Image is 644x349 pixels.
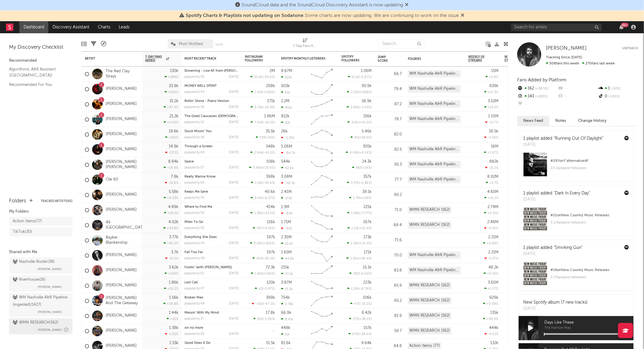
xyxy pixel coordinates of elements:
span: 2.94k [254,151,263,155]
div: ( ) [251,90,275,94]
div: [DATE] [229,136,239,139]
div: +2.7 % [486,181,498,185]
div: Folders [408,57,453,61]
div: 0 [598,93,638,100]
div: 8.67M [281,69,292,73]
span: -0.87 % [360,76,371,79]
div: [DATE] [229,166,239,169]
div: 143 [517,93,557,100]
div: 56.9k [362,99,372,103]
svg: Chart title [308,157,335,172]
span: Weekly US Streams [468,55,489,62]
div: popularity: 57 [184,166,204,169]
div: ( ) [349,196,372,200]
div: popularity: 59 [184,106,204,109]
svg: Chart title [308,67,335,82]
a: Messin' With My Mind [184,311,219,315]
div: -13.5 % [165,151,178,155]
a: Everything She Does [184,236,217,239]
span: 5.75k [255,106,263,109]
div: -4.56 % [484,135,498,139]
div: ( ) [351,135,372,139]
a: Stuck Missin' You [184,130,212,133]
div: 2.41M [281,190,292,194]
div: 7.8k [171,175,178,179]
div: 4.65M [487,190,498,194]
div: ( ) [251,196,275,200]
div: +1.07 % [484,151,498,155]
div: MONEY WELL SPENT [184,84,239,88]
a: Discovery Assistant [48,21,94,33]
span: 7.62k [255,121,263,124]
span: [PERSON_NAME] [38,266,62,273]
div: 110k [281,75,292,79]
div: 42.6k [281,166,294,170]
span: -2.43 % [360,106,371,109]
div: [DATE] [229,90,239,94]
div: 812k [281,114,290,118]
div: 15M [491,69,498,73]
div: 16.5k [489,129,498,133]
span: -8.27 % [264,197,274,200]
a: Through a Screen [184,145,213,148]
div: 882k [489,160,498,164]
span: 3.37k [351,181,359,185]
div: 3.08M [281,175,292,179]
span: [PERSON_NAME] [38,308,62,316]
a: Last Call [184,281,198,284]
div: 130k [170,69,178,73]
a: The Red Clay Strays [106,69,139,79]
div: 95.9k [362,84,372,88]
div: 26k [281,129,288,133]
div: ( ) [251,181,275,185]
div: Recommended [9,57,72,64]
div: 22k [281,121,290,125]
a: Rollin' Stone - Piano Version [184,99,229,103]
div: 39.1k [362,190,372,194]
span: -42 % [266,136,274,139]
div: 77.7 [378,176,402,184]
button: Tracked Artists(65) [41,200,72,203]
a: Action Items(77) [9,217,72,226]
div: [DATE] [229,121,239,124]
div: ( ) [347,181,372,185]
div: 301k [281,106,292,109]
div: 79.4 [378,86,402,93]
span: 1.43k [255,91,263,94]
span: 270 fans last week [546,62,615,65]
a: MONEY WELL SPENT [184,84,217,88]
span: -24 % [363,166,371,170]
div: +106 % [165,90,178,94]
div: popularity: 69 [184,151,205,154]
div: Space [184,160,239,163]
div: popularity: 44 [184,90,205,94]
span: 7-Day Fans Added [145,55,165,62]
div: 548k [266,145,275,148]
a: [PERSON_NAME] [106,86,137,92]
div: 2M [270,69,275,73]
div: +5.63 % [164,120,178,124]
div: 2.2M [281,99,290,103]
svg: Chart title [308,82,335,97]
span: -41.5 % [264,151,274,155]
span: +25.4 % [263,166,274,170]
div: 5.06M [281,145,292,148]
a: #297onY’allternativeAF23.1kplaylist followers [519,152,633,181]
div: WM Nashville A&R Pipeline (ingested) (1427) [408,161,461,168]
svg: Chart title [308,172,335,188]
a: Space [184,160,194,163]
span: -0.38 % [360,181,371,185]
div: WM Nashville A&R Pipeline (ingested) (1427) [408,176,461,183]
span: -19.9 % [264,106,274,109]
div: WM Nashville A&R Pipeline (ingested) (1427) [408,146,461,153]
div: -- [557,85,598,93]
a: "Dark In Every Day" [554,191,590,195]
div: WM Nashville A&R Pipeline (ingested) (1427) [408,100,461,108]
div: 305k [363,145,372,148]
div: 839k [489,84,498,88]
span: 1.12k [255,181,262,185]
a: Really Wanna Know [184,175,216,178]
div: Through a Screen [184,145,239,148]
input: Search for artists [511,24,602,31]
div: -21.2 % [485,166,498,170]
